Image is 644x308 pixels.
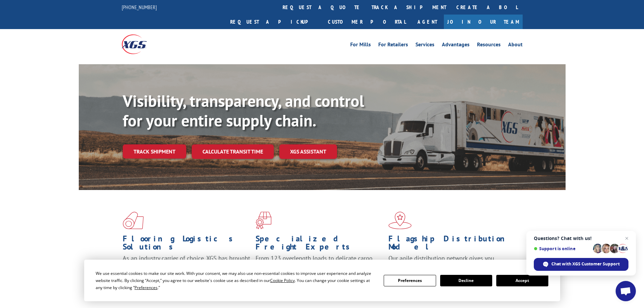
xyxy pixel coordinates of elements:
a: Track shipment [123,144,186,159]
a: For Mills [350,42,371,49]
a: Advantages [442,42,470,49]
button: Preferences [384,275,436,286]
a: Customer Portal [323,15,411,29]
a: Join Our Team [444,15,523,29]
img: xgs-icon-focused-on-flooring-red [256,212,271,229]
span: Our agile distribution network gives you nationwide inventory management on demand. [388,254,513,270]
b: Visibility, transparency, and control for your entire supply chain. [123,90,364,131]
a: Agent [411,15,444,29]
img: xgs-icon-total-supply-chain-intelligence-red [123,212,144,229]
h1: Specialized Freight Experts [256,235,383,254]
h1: Flooring Logistics Solutions [123,235,251,254]
div: We use essential cookies to make our site work. With your consent, we may also use non-essential ... [96,270,376,291]
span: Questions? Chat with us! [534,236,628,241]
p: From 123 overlength loads to delicate cargo, our experienced staff knows the best way to move you... [256,254,383,284]
a: For Retailers [378,42,408,49]
span: Support is online [534,246,591,251]
span: Cookie Policy [270,278,295,283]
a: Resources [477,42,501,49]
a: Services [415,42,434,49]
a: Calculate transit time [192,144,274,159]
div: Cookie Consent Prompt [84,260,560,301]
h1: Flagship Distribution Model [388,235,516,254]
img: xgs-icon-flagship-distribution-model-red [388,212,412,229]
span: As an industry carrier of choice, XGS has brought innovation and dedication to flooring logistics... [123,254,250,278]
button: Accept [496,275,548,286]
span: Chat with XGS Customer Support [534,258,628,271]
a: [PHONE_NUMBER] [122,4,157,10]
a: XGS ASSISTANT [279,144,337,159]
a: Request a pickup [225,15,323,29]
span: Preferences [135,285,158,290]
button: Decline [440,275,492,286]
span: Chat with XGS Customer Support [551,261,620,267]
a: Open chat [616,281,636,301]
a: About [508,42,523,49]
